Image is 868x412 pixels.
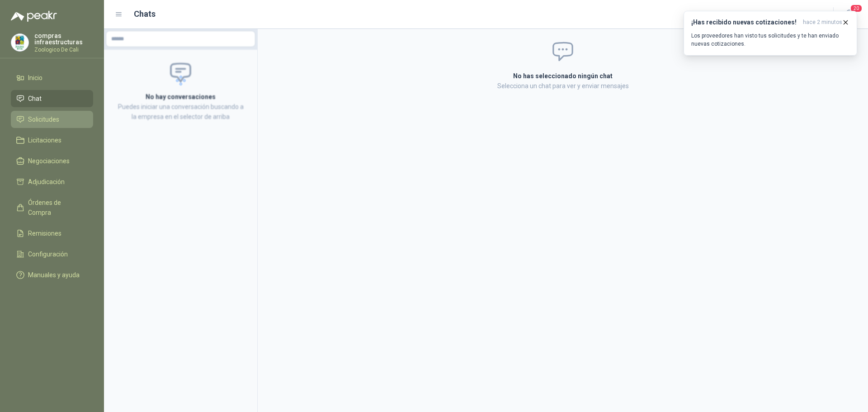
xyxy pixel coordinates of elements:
a: Licitaciones [11,132,93,149]
span: Licitaciones [28,135,61,145]
span: Solicitudes [28,114,59,124]
img: Logo peakr [11,11,57,22]
span: Configuración [28,249,68,259]
a: Remisiones [11,225,93,242]
h1: Chats [134,8,156,20]
a: Inicio [11,69,93,86]
img: Company Logo [11,34,28,51]
span: Negociaciones [28,156,70,166]
span: Chat [28,94,42,104]
h3: ¡Has recibido nuevas cotizaciones! [691,19,799,26]
span: Remisiones [28,228,61,238]
span: hace 2 minutos [803,19,842,26]
button: 20 [841,6,857,23]
p: Los proveedores han visto tus solicitudes y te han enviado nuevas cotizaciones. [691,32,849,48]
span: Inicio [28,73,42,83]
a: Solicitudes [11,111,93,128]
p: compras infraestructuras [34,33,93,45]
h2: No has seleccionado ningún chat [405,71,721,81]
span: Adjudicación [28,177,65,187]
p: Zoologico De Cali [34,47,93,52]
a: Chat [11,90,93,107]
a: Negociaciones [11,152,93,170]
p: Selecciona un chat para ver y enviar mensajes [405,81,721,91]
span: Manuales y ayuda [28,270,80,280]
a: Adjudicación [11,173,93,190]
a: Manuales y ayuda [11,266,93,284]
span: 20 [850,4,863,13]
a: Configuración [11,246,93,263]
span: Órdenes de Compra [28,198,85,218]
a: Órdenes de Compra [11,194,93,221]
button: ¡Has recibido nuevas cotizaciones!hace 2 minutos Los proveedores han visto tus solicitudes y te h... [684,11,857,56]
